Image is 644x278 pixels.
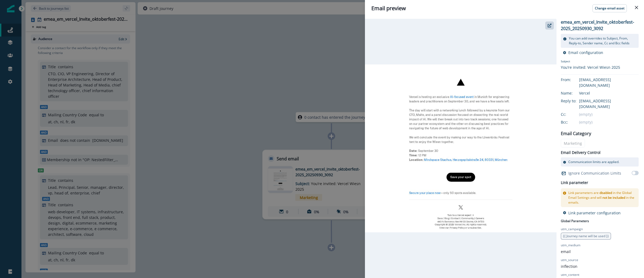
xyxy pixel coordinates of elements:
[568,50,603,55] p: Email configuration
[568,190,636,205] p: Link parameters are in the Global Email Settings and will in the emails.
[561,272,579,277] p: utm_content
[563,210,621,215] button: Link parameter configuration
[561,258,578,262] p: utm_source
[561,218,589,223] p: Global Parameters
[561,243,580,248] p: utm_medium
[365,64,557,232] img: email asset unavailable
[579,77,639,88] div: [EMAIL_ADDRESS][DOMAIN_NAME]
[561,179,588,186] h2: Link parameter
[561,64,620,70] div: You’re invited: Vercel Wiesn 2025
[568,160,619,164] p: Communication limits are applied.
[579,111,639,117] div: (empty)
[579,119,639,125] div: (empty)
[569,36,636,46] p: You can add overrides to Subject, From, Reply-to, Sender name, Cc and Bcc fields
[561,130,591,137] p: Email Category
[595,6,624,10] p: Change email asset
[561,111,588,117] div: Cc:
[561,98,588,104] div: Reply to:
[561,90,588,96] div: Name:
[599,190,612,195] span: disabled
[371,4,638,12] div: Email preview
[579,98,639,109] div: [EMAIL_ADDRESS][DOMAIN_NAME]
[561,263,577,269] p: inflection
[561,59,620,64] p: Subject
[561,119,588,125] div: Bcc:
[561,19,639,32] p: emea_em_vercel_Invite_oktoberfest-2025_20250930_3092
[561,249,571,254] p: email
[568,210,621,215] p: Link parameter configuration
[579,90,639,96] div: Vercel
[632,3,641,12] button: Close
[568,170,621,176] p: Ignore Communication Limits
[602,195,625,200] span: not be included
[561,150,601,155] p: Email Delivery Control
[592,4,627,12] button: Change email asset
[563,50,603,55] button: Email configuration
[563,234,609,238] span: {{ Journey name will be used }}
[561,227,583,232] p: utm_campaign
[561,77,588,82] div: From:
